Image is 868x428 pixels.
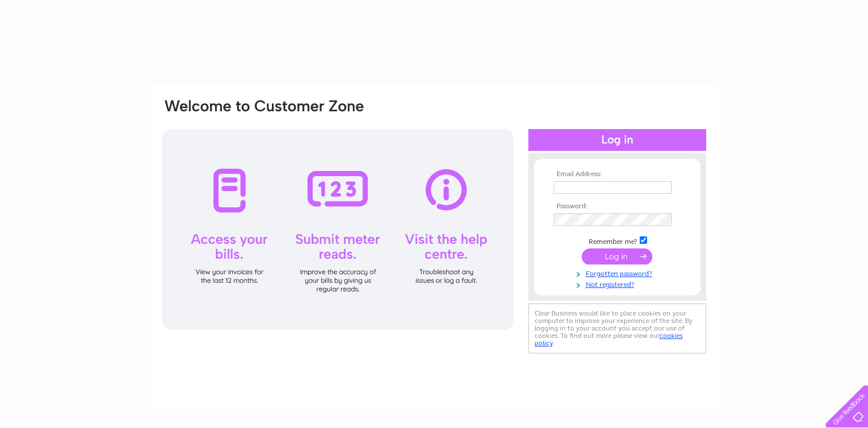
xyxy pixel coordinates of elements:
[551,203,684,211] th: Password:
[582,248,652,264] input: Submit
[551,170,684,178] th: Email Address:
[554,278,684,289] a: Not registered?
[551,235,684,246] td: Remember me?
[554,267,684,278] a: Forgotten password?
[528,304,706,353] div: Clear Business would like to place cookies on your computer to improve your experience of the sit...
[535,332,683,347] a: cookies policy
